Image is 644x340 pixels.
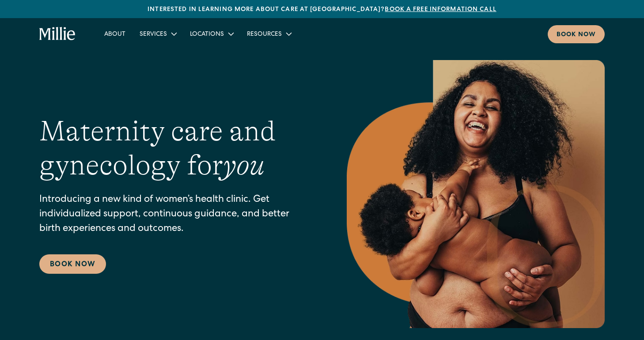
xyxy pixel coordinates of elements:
a: Book Now [39,254,106,274]
em: you [223,149,265,181]
a: Book a free information call [385,7,496,13]
div: Resources [247,30,282,39]
a: home [39,27,76,41]
div: Services [133,26,183,41]
h1: Maternity care and gynecology for [39,114,311,182]
div: Book now [557,30,596,40]
div: Locations [183,26,240,41]
p: Introducing a new kind of women’s health clinic. Get individualized support, continuous guidance,... [39,193,311,237]
div: Services [140,30,167,39]
a: About [97,26,133,41]
a: Book now [548,25,605,43]
img: Smiling mother with her baby in arms, celebrating body positivity and the nurturing bond of postp... [347,60,605,328]
div: Resources [240,26,298,41]
div: Locations [190,30,224,39]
